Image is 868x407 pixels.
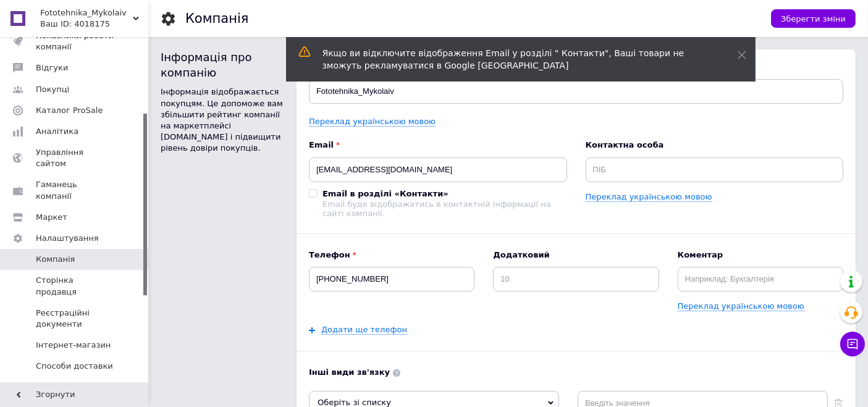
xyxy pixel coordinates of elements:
[36,179,114,201] span: Гаманець компанії
[161,49,284,80] div: Інформація про компанію
[586,157,844,182] input: ПІБ
[36,254,75,265] span: Компанія
[309,157,567,182] input: Електронна адреса
[309,117,436,127] a: Переклад українською мовою
[309,79,843,104] input: Назва вашої компанії
[36,30,114,52] span: Показники роботи компанії
[309,267,474,292] input: +38 096 0000000
[36,147,114,169] span: Управління сайтом
[36,84,69,95] span: Покупці
[309,367,843,378] b: Інші види зв'язку
[12,12,521,25] body: Редактор, CF371C16-FCD5-4378-8D36-241BF271BB50
[36,233,99,244] span: Налаштування
[321,325,407,335] a: Додати ще телефон
[781,14,846,23] span: Зберегти зміни
[185,11,248,26] h1: Компанія
[586,192,712,202] a: Переклад українською мовою
[36,105,103,116] span: Каталог ProSale
[678,267,843,292] input: Наприклад: Бухгалтерія
[36,361,113,372] span: Способи доставки
[493,250,659,261] b: Додатковий
[322,199,567,218] div: Email буде відображатись в контактній інформації на сайті компанії.
[36,340,111,351] span: Інтернет-магазин
[309,140,567,151] b: Email
[322,189,449,198] b: Email в розділі «Контакти»
[36,126,78,137] span: Аналітика
[36,308,114,330] span: Реєстраційні документи
[36,212,67,223] span: Маркет
[678,250,843,261] b: Коментар
[309,250,474,261] b: Телефон
[840,332,865,356] button: Чат з покупцем
[678,301,804,311] a: Переклад українською мовою
[771,9,856,28] button: Зберегти зміни
[318,398,391,407] span: Оберіть зі списку
[36,62,68,73] span: Відгуки
[322,47,707,72] div: Якщо ви відключите відображення Email у розділі " Контакти", Ваші товари не зможуть рекламуватися...
[40,19,148,30] div: Ваш ID: 4018175
[161,86,284,154] div: Інформація відображається покупцям. Це допоможе вам збільшити рейтинг компанії на маркетплейсі [D...
[493,267,659,292] input: 10
[36,275,114,297] span: Сторінка продавця
[40,7,133,19] span: Fototehnika_Mykolaiv
[586,140,844,151] b: Контактна особа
